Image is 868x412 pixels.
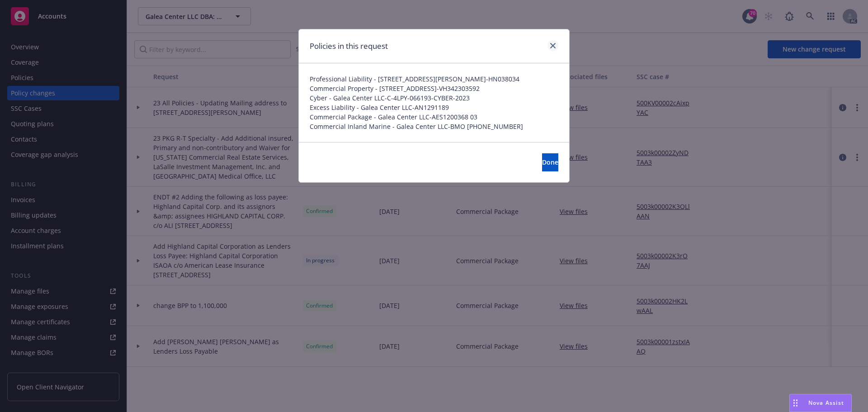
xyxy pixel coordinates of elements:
[310,112,558,122] span: Commercial Package - Galea Center LLC - AES1200368 03
[310,103,558,112] span: Excess Liability - Galea Center LLC - AN1291189
[310,74,558,84] span: Professional Liability - [STREET_ADDRESS][PERSON_NAME] - HN038034
[310,93,558,103] span: Cyber - Galea Center LLC - C-4LPY-066193-CYBER-2023
[542,158,558,166] span: Done
[310,40,388,52] h1: Policies in this request
[310,84,558,93] span: Commercial Property - [STREET_ADDRESS] - VH342303592
[547,40,558,51] a: close
[310,122,558,131] span: Commercial Inland Marine - Galea Center LLC - BMO [PHONE_NUMBER]
[790,394,801,412] div: Drag to move
[542,153,558,171] button: Done
[789,394,852,412] button: Nova Assist
[808,399,844,407] span: Nova Assist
